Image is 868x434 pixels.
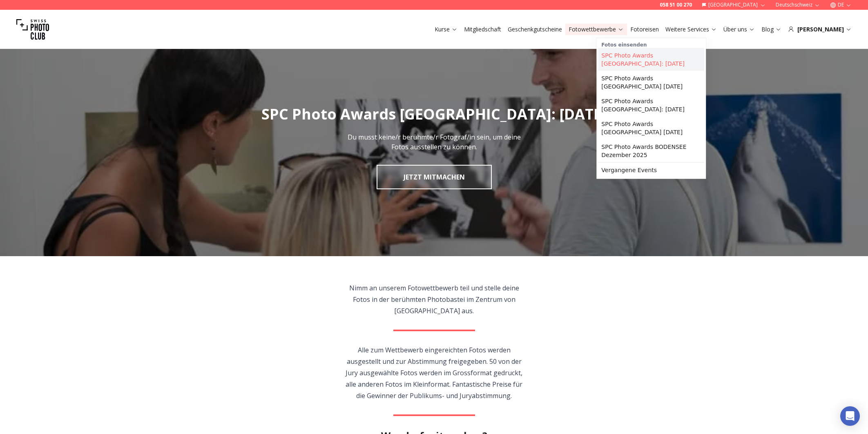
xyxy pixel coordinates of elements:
button: Geschenkgutscheine [504,24,565,35]
a: Mitgliedschaft [464,25,501,33]
a: Über uns [723,25,755,33]
a: Blog [761,25,781,33]
button: Weitere Services [662,24,720,35]
a: SPC Photo Awards [GEOGRAPHIC_DATA] [DATE] [598,117,704,139]
button: Über uns [720,24,758,35]
a: Vergangene Events [598,163,704,177]
a: SPC Photo Awards [GEOGRAPHIC_DATA]: [DATE] [598,48,704,71]
p: Du musst keine/r berühmte/r Fotograf/in sein, um deine Fotos ausstellen zu können. [343,132,526,152]
a: JETZT MITMACHEN [377,165,492,189]
div: Open Intercom Messenger [840,406,860,426]
div: [PERSON_NAME] [788,25,852,33]
p: Alle zum Wettbewerb eingereichten Fotos werden ausgestellt und zur Abstimmung freigegeben. 50 von... [341,344,527,401]
p: Nimm an unserem Fotowettbewerb teil und stelle deine Fotos in der berühmten Photobastei im Zentru... [341,282,527,317]
button: Kurse [431,24,461,35]
button: Fotoreisen [627,24,662,35]
a: Fotowettbewerbe [569,25,624,33]
button: Blog [758,24,785,35]
a: SPC Photo Awards [GEOGRAPHIC_DATA]: [DATE] [598,94,704,117]
a: Kurse [435,25,457,33]
a: Fotoreisen [630,25,659,33]
a: 058 51 00 270 [660,2,692,8]
div: Fotos einsenden [598,40,704,48]
img: Swiss photo club [16,13,49,46]
a: SPC Photo Awards [GEOGRAPHIC_DATA] [DATE] [598,71,704,94]
button: Mitgliedschaft [461,24,504,35]
a: Weitere Services [665,25,717,33]
a: SPC Photo Awards BODENSEE Dezember 2025 [598,139,704,162]
a: Geschenkgutscheine [508,25,562,33]
button: Fotowettbewerbe [565,24,627,35]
